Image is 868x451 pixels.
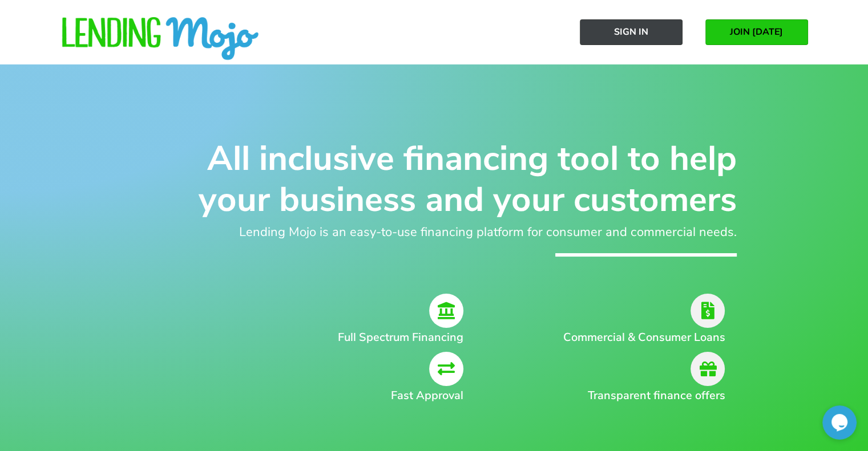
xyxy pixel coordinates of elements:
a: JOIN [DATE] [705,19,808,45]
h2: Commercial & Consumer Loans [543,329,725,346]
span: Sign In [614,27,648,37]
h2: Transparent finance offers [543,387,725,404]
span: JOIN [DATE] [730,27,783,37]
h1: All inclusive financing tool to help your business and your customers [132,138,737,220]
a: Sign In [580,19,683,45]
iframe: chat widget [822,405,857,440]
h2: Lending Mojo is an easy-to-use financing platform for consumer and commercial needs. [132,223,737,242]
img: lm-horizontal-logo [60,17,260,62]
h2: Fast Approval [183,387,464,404]
h2: Full Spectrum Financing [183,329,464,346]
